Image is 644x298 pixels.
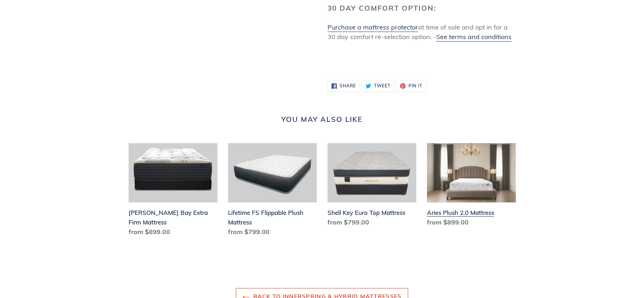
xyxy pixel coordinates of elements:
span: Purchase a mattress protector [328,23,418,31]
span: Tweet [374,84,390,88]
span: Share [340,84,356,88]
a: Aries Plush 2.0 Mattress [427,143,516,230]
h2: You may also like [129,115,516,124]
span: See terms and conditions [436,33,512,41]
a: Shell Key Euro Top Mattress [328,143,416,230]
a: Purchase a mattress protector [328,23,418,32]
a: Lifetime FS Flippable Plush Mattress [228,143,317,239]
a: See terms and conditions [436,33,512,42]
span: Pin it [408,84,422,88]
b: 30 Day Comfort Option: [328,4,437,12]
a: Chadwick Bay Extra Firm Mattress [129,143,217,239]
